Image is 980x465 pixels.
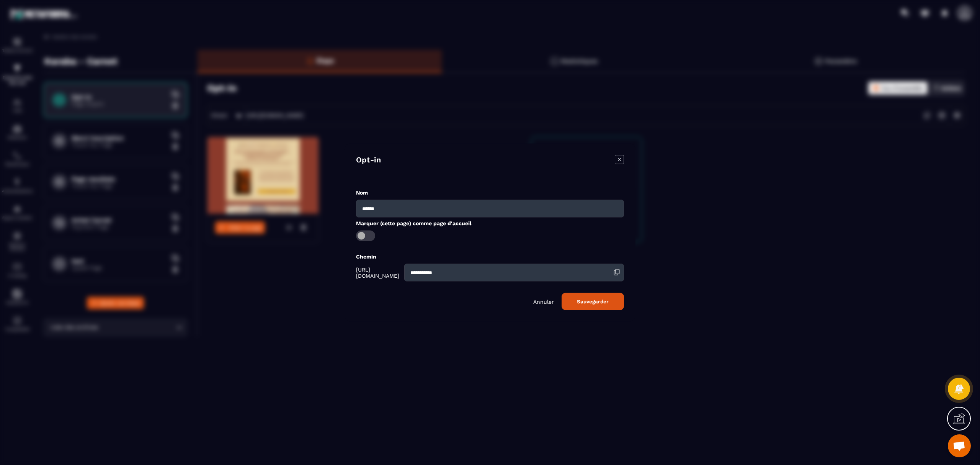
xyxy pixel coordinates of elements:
[356,267,402,279] span: [URL][DOMAIN_NAME]
[948,434,971,457] div: Ouvrir le chat
[356,220,472,226] label: Marquer (cette page) comme page d'accueil
[533,298,554,305] p: Annuler
[356,155,381,166] h4: Opt-in
[562,293,624,310] button: Sauvegarder
[356,254,376,260] label: Chemin
[356,190,368,196] label: Nom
